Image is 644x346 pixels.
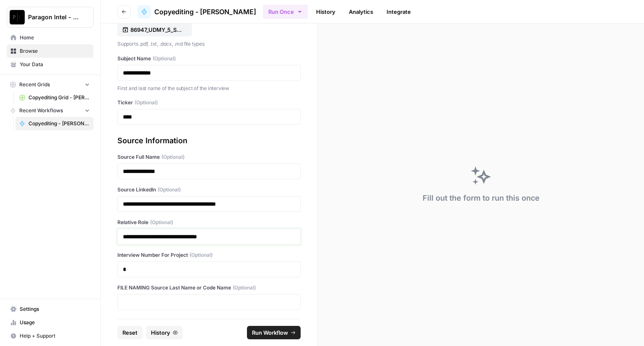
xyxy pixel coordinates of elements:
[233,284,256,292] span: (Optional)
[190,251,213,259] span: (Optional)
[263,5,308,19] button: Run Once
[7,31,93,44] a: Home
[20,61,90,68] span: Your Data
[19,81,50,88] span: Recent Grids
[117,219,301,226] label: Relative Role
[7,7,93,28] button: Workspace: Paragon Intel - Copyediting
[311,5,340,18] a: History
[117,40,301,48] p: Supports .pdf, .txt, .docx, .md file types
[154,7,256,17] span: Copyediting - [PERSON_NAME]
[7,104,93,117] button: Recent Workflows
[117,99,301,106] label: Ticker
[247,326,301,339] button: Run Workflow
[138,5,256,18] a: Copyediting - [PERSON_NAME]
[7,78,93,91] button: Recent Grids
[19,107,63,114] span: Recent Workflows
[382,5,416,18] a: Integrate
[10,10,25,25] img: Paragon Intel - Copyediting Logo
[29,94,90,101] span: Copyediting Grid - [PERSON_NAME]
[20,305,90,313] span: Settings
[130,26,184,34] p: 86947_UDMY_5_Scranton.docx
[122,328,138,337] span: Reset
[16,91,93,104] a: Copyediting Grid - [PERSON_NAME]
[117,153,301,161] label: Source Full Name
[117,284,301,292] label: FILE NAMING Source Last Name or Code Name
[158,186,181,194] span: (Optional)
[20,332,90,340] span: Help + Support
[146,326,183,339] button: History
[7,316,93,329] a: Usage
[20,34,90,41] span: Home
[7,329,93,343] button: Help + Support
[161,153,184,161] span: (Optional)
[252,328,288,337] span: Run Workflow
[344,5,378,18] a: Analytics
[117,186,301,194] label: Source LinkedIn
[7,58,93,71] a: Your Data
[20,319,90,326] span: Usage
[135,99,158,106] span: (Optional)
[150,219,173,226] span: (Optional)
[153,55,176,62] span: (Optional)
[117,135,301,147] div: Source Information
[117,251,301,259] label: Interview Number For Project
[16,117,93,130] a: Copyediting - [PERSON_NAME]
[29,120,90,127] span: Copyediting - [PERSON_NAME]
[7,44,93,58] a: Browse
[28,13,79,21] span: Paragon Intel - Copyediting
[117,84,301,93] p: First and last name of the subject of the interview
[117,23,192,36] button: 86947_UDMY_5_Scranton.docx
[117,326,143,339] button: Reset
[151,328,170,337] span: History
[20,47,90,55] span: Browse
[117,55,301,62] label: Subject Name
[423,192,540,204] div: Fill out the form to run this once
[7,302,93,316] a: Settings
